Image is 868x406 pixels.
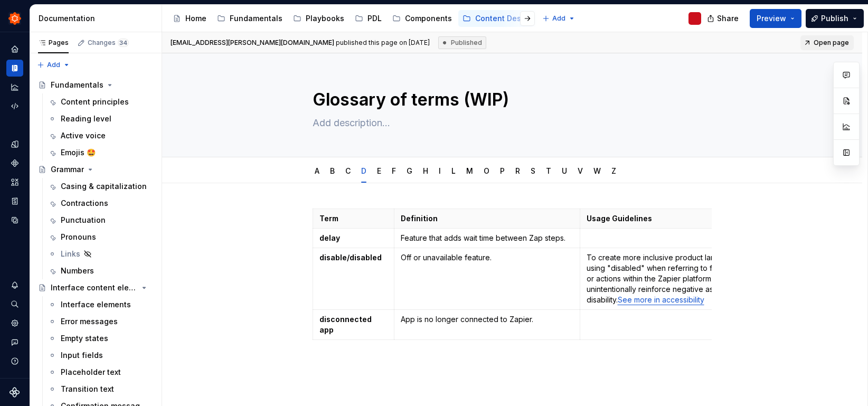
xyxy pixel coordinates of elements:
div: Pages [38,39,69,47]
a: Code automation [6,98,23,115]
div: Page tree [168,8,537,29]
div: Empty states [61,333,108,344]
a: Punctuation [44,212,157,229]
svg: Supernova Logo [10,387,20,398]
div: H [419,159,432,182]
a: Contractions [44,195,157,212]
img: 45b30344-6175-44f5-928b-e1fa7fb9357c.png [8,12,21,25]
div: Content Design [475,13,533,24]
button: Publish [806,9,864,28]
div: C [341,159,355,182]
a: A [315,166,319,175]
a: Storybook stories [6,193,23,210]
a: Emojis 🤩 [44,144,157,161]
a: Data sources [6,212,23,229]
p: Term [319,213,388,224]
div: Input fields [61,350,103,361]
a: V [578,166,583,175]
div: L [447,159,460,182]
div: Transition text [61,384,114,394]
div: Active voice [61,130,106,141]
div: B [326,159,339,182]
a: Transition text [44,381,157,398]
a: Design tokens [6,136,23,153]
a: P [500,166,505,175]
div: Content principles [61,97,129,107]
p: App is no longer connected to Zapier. [401,314,573,325]
div: Grammar [51,164,84,175]
a: W [593,166,601,175]
div: Changes [88,39,129,47]
a: C [345,166,351,175]
button: Share [702,9,746,28]
div: O [479,159,494,182]
div: Components [405,13,452,24]
a: Home [6,41,23,58]
a: Grammar [34,161,157,178]
div: Assets [6,174,23,191]
a: Components [388,10,456,27]
a: Error messages [44,313,157,330]
div: Documentation [39,13,157,24]
a: Documentation [6,60,23,77]
div: M [462,159,477,182]
a: M [466,166,473,175]
span: Open page [814,39,849,47]
a: Numbers [44,262,157,279]
div: G [402,159,417,182]
div: A [310,159,324,182]
a: Analytics [6,79,23,96]
a: Fundamentals [213,10,287,27]
div: T [542,159,555,182]
span: Preview [757,13,786,24]
a: Home [168,10,211,27]
div: Links [61,249,80,259]
a: Pronouns [44,229,157,246]
div: Emojis 🤩 [61,147,96,158]
strong: disable/disabled [319,253,382,262]
div: Interface content elements [51,282,138,293]
span: 34 [118,39,129,47]
button: Contact support [6,334,23,351]
a: Open page [800,35,854,50]
a: Components [6,155,23,172]
a: Input fields [44,347,157,364]
div: R [511,159,524,182]
a: See more in accessibility [618,295,704,304]
button: Add [539,11,579,26]
a: Settings [6,315,23,332]
a: Empty states [44,330,157,347]
a: Z [611,166,616,175]
div: W [589,159,605,182]
button: Add [34,58,73,72]
div: V [573,159,587,182]
div: Casing & capitalization [61,181,147,192]
div: Interface elements [61,299,131,310]
div: Error messages [61,316,118,327]
a: G [407,166,412,175]
div: Pronouns [61,232,96,242]
div: Search ⌘K [6,296,23,313]
span: Publish [821,13,848,24]
strong: disconnected app [319,315,373,334]
div: I [435,159,445,182]
div: P [496,159,509,182]
a: L [451,166,456,175]
p: Off or unavailable feature. [401,252,573,263]
div: E [373,159,385,182]
span: [EMAIL_ADDRESS][PERSON_NAME][DOMAIN_NAME] [171,39,334,46]
a: Content Design [458,10,537,27]
span: Add [47,61,60,69]
a: I [439,166,441,175]
a: Active voice [44,127,157,144]
div: Placeholder text [61,367,121,377]
p: Usage Guidelines [587,213,777,224]
div: Playbooks [306,13,344,24]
